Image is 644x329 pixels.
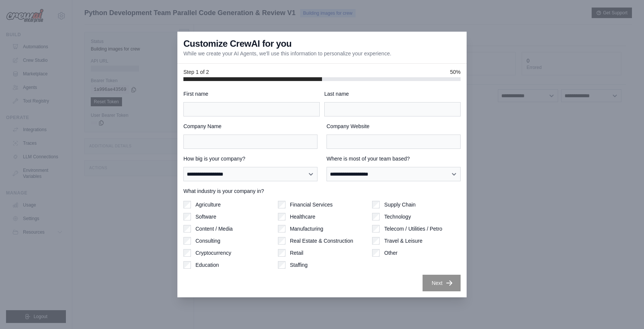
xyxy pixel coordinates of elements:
label: Company Name [183,122,317,130]
h3: Customize CrewAI for you [183,38,291,50]
span: 50% [450,68,461,76]
label: Healthcare [290,213,316,220]
label: Staffing [290,261,308,269]
label: Technology [384,213,411,220]
label: Travel & Leisure [384,237,422,245]
label: First name [183,90,320,98]
label: Where is most of your team based? [327,155,461,162]
label: Cryptocurrency [195,249,231,257]
label: Telecom / Utilities / Petro [384,225,442,233]
label: Agriculture [195,201,221,208]
button: Next [423,275,461,291]
label: Content / Media [195,225,233,233]
label: Education [195,261,219,269]
label: Company Website [327,122,461,130]
label: Real Estate & Construction [290,237,353,245]
label: What industry is your company in? [183,187,461,195]
label: Manufacturing [290,225,324,233]
label: Retail [290,249,304,257]
label: Other [384,249,397,257]
label: Last name [324,90,461,98]
label: Software [195,213,216,220]
label: Supply Chain [384,201,415,208]
label: How big is your company? [183,155,317,162]
label: Financial Services [290,201,333,208]
p: While we create your AI Agents, we'll use this information to personalize your experience. [183,50,391,57]
span: Step 1 of 2 [183,68,209,76]
label: Consulting [195,237,220,245]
